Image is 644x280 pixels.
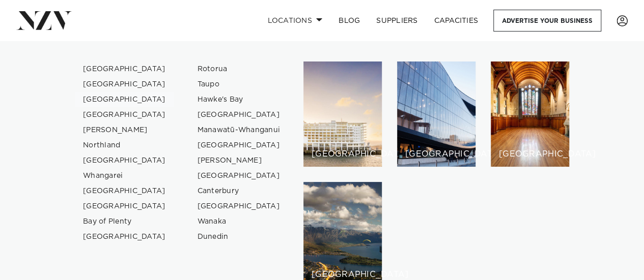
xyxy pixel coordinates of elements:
a: Hawke's Bay [189,92,289,107]
a: Bay of Plenty [75,214,174,229]
a: [GEOGRAPHIC_DATA] [75,77,174,92]
a: [GEOGRAPHIC_DATA] [75,229,174,244]
a: [GEOGRAPHIC_DATA] [75,153,174,168]
a: Christchurch venues [GEOGRAPHIC_DATA] [491,61,569,167]
a: Wellington venues [GEOGRAPHIC_DATA] [397,61,475,167]
a: [PERSON_NAME] [75,122,174,138]
a: Whangarei [75,168,174,183]
h6: [GEOGRAPHIC_DATA] [405,150,467,159]
a: [GEOGRAPHIC_DATA] [189,199,289,214]
a: Locations [259,10,330,32]
a: Canterbury [189,183,289,199]
a: Manawatū-Whanganui [189,122,289,138]
a: [GEOGRAPHIC_DATA] [189,168,289,183]
a: Capacities [426,10,487,32]
img: nzv-logo.png [16,11,72,29]
a: BLOG [330,10,368,32]
a: [GEOGRAPHIC_DATA] [75,199,174,214]
a: [GEOGRAPHIC_DATA] [189,107,289,122]
h6: [GEOGRAPHIC_DATA] [499,150,561,159]
a: Dunedin [189,229,289,244]
a: Wanaka [189,214,289,229]
a: [GEOGRAPHIC_DATA] [75,107,174,122]
a: Taupo [189,77,289,92]
a: Northland [75,138,174,153]
a: SUPPLIERS [368,10,426,32]
a: [GEOGRAPHIC_DATA] [75,183,174,199]
a: Advertise your business [493,10,601,32]
a: [GEOGRAPHIC_DATA] [189,138,289,153]
a: [GEOGRAPHIC_DATA] [75,61,174,77]
a: Auckland venues [GEOGRAPHIC_DATA] [303,61,382,167]
a: [PERSON_NAME] [189,153,289,168]
a: [GEOGRAPHIC_DATA] [75,92,174,107]
h6: [GEOGRAPHIC_DATA] [312,270,374,279]
a: Rotorua [189,61,289,77]
h6: [GEOGRAPHIC_DATA] [312,150,374,159]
